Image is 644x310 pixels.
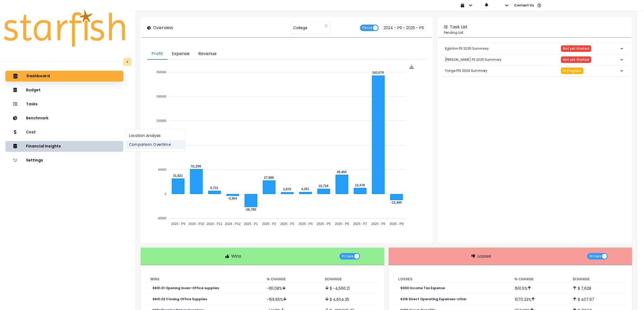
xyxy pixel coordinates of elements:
tspan: 2024 - P12 [225,222,241,226]
p: 6601.02 Closing Office Supplies [153,297,207,301]
button: Budget [5,85,123,96]
td: $ 4,604.35 [321,294,379,305]
tspan: 2025 - P1 [244,222,258,226]
th: Losses [394,276,510,283]
p: 6601.01 Opening inven-Office supplies [153,286,219,290]
p: Overview [153,25,173,31]
tspan: 2025 - P5 [317,222,331,226]
button: Financial Insights [5,141,123,152]
tspan: -50000 [157,217,166,220]
span: Not yet Started [563,47,589,50]
td: -159.65 % [262,294,321,305]
tspan: 2024 - P9 [171,222,185,226]
button: Benchmark [5,113,123,124]
button: Settings [5,155,123,166]
span: College [293,22,308,33]
span: Period [362,25,372,31]
tspan: 2025 - P2 [262,222,276,226]
p: Wins [231,253,241,260]
p: Task List [450,24,468,30]
td: 1070.23 % [510,294,569,305]
button: Profit [147,48,167,60]
tspan: 2025 - P7 [353,222,367,226]
tspan: 0 [165,192,166,196]
p: Pending List [444,30,626,35]
td: 1510.5 % [510,283,569,294]
span: 10 rows [589,253,601,260]
p: Budget [26,88,41,92]
tspan: 2025 - P9 [390,222,404,226]
p: Tasks [26,102,38,106]
span: In Progress [563,69,581,73]
button: Tasks [5,99,123,110]
p: Losses [477,253,491,260]
img: Download Profit [409,65,414,69]
td: $ 407.97 [569,294,627,305]
tspan: 2024 - P10 [189,222,204,226]
td: -161.08 % [262,283,321,294]
p: Yonge P10 2024 Summary [445,64,488,77]
th: % Change [262,276,321,283]
button: Yonge P10 2024 SummaryIn Progress [441,65,629,76]
button: Cost [5,127,123,138]
tspan: 2025 - P4 [299,222,313,226]
p: Eglinton P3 2025 Summary [445,42,489,55]
th: % Change [510,276,569,283]
tspan: 2025 - P8 [371,222,385,226]
div: Menu [409,65,414,69]
button: Comparison Overtime [126,140,185,149]
p: Cost [26,130,36,134]
p: Benchmark [26,116,48,120]
button: 2024 - P9 ~ 2025 - P9 [381,24,427,32]
button: Location Analysis [126,131,185,140]
tspan: 2024 - P11 [207,222,223,226]
button: Eglinton P3 2025 SummaryNot yet Started [441,43,629,54]
svg: close [325,24,328,27]
button: [PERSON_NAME] P3 2025 SummaryNot yet Started [441,54,629,65]
span: 10 rows [342,253,354,260]
button: Revenue [194,48,221,60]
tspan: 150000 [157,119,167,122]
tspan: 200000 [157,95,167,98]
th: $ Change [321,276,379,283]
td: $ -4,566.21 [321,283,379,294]
p: Dashboard [27,74,50,79]
button: Expense [167,48,194,60]
th: Wins [146,276,262,283]
td: $ 7,628 [569,283,627,294]
tspan: 50000 [158,168,167,171]
tspan: 2025 - P6 [335,222,349,226]
p: [PERSON_NAME] P3 2025 Summary [445,53,502,66]
p: 6216 Direct Operating Expenses-other [401,297,467,301]
th: $ Change [569,276,627,283]
button: Clear [325,23,328,28]
button: Dashboard [5,71,123,82]
tspan: 2025 - P3 [280,222,295,226]
tspan: 250000 [157,70,167,74]
p: 9000 Income Tax Expense [401,286,445,290]
span: Not yet Started [563,58,589,62]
